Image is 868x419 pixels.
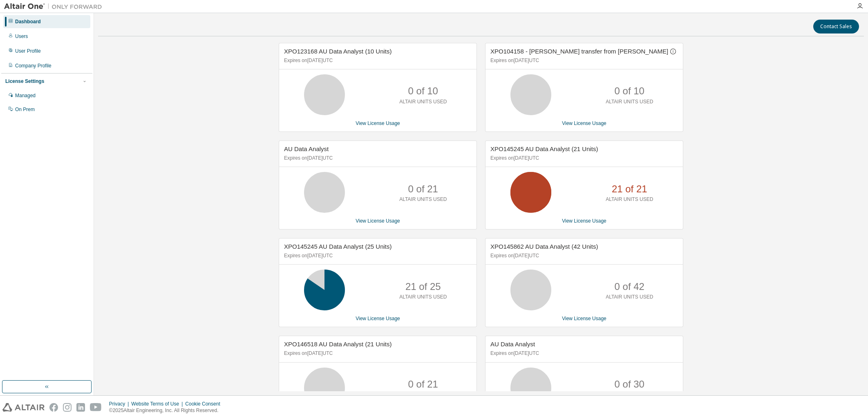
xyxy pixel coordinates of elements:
p: 0 of 30 [615,377,644,391]
img: linkedin.svg [76,403,85,412]
p: 0 of 21 [408,377,438,391]
span: XPO146518 AU Data Analyst (21 Units) [284,341,391,348]
a: View License Usage [562,316,606,321]
div: Website Terms of Use [131,401,185,407]
p: 21 of 25 [405,280,441,294]
div: Privacy [109,401,131,407]
div: User Profile [15,48,41,54]
label: XPO104158 - [PERSON_NAME] transfer from [PERSON_NAME] [490,48,670,55]
button: Contact Sales [813,20,859,33]
p: 0 of 21 [408,182,438,196]
span: AU Data Analyst [490,341,535,348]
img: facebook.svg [49,403,58,412]
p: 0 of 42 [615,280,644,294]
div: On Prem [15,106,35,113]
p: Expires on [DATE] UTC [490,350,676,357]
span: AU Data Analyst [284,145,329,152]
p: ALTAIR UNITS USED [606,294,653,301]
img: Altair One [4,2,106,11]
div: Managed [15,92,36,99]
img: altair_logo.svg [2,403,45,412]
p: Expires on [DATE] UTC [490,57,676,64]
span: XPO123168 AU Data Analyst (10 Units) [284,48,391,55]
div: Users [15,33,28,40]
a: View License Usage [562,120,606,126]
p: ALTAIR UNITS USED [399,196,447,203]
p: 21 of 21 [612,182,647,196]
div: Dashboard [15,18,41,25]
p: © 2025 Altair Engineering, Inc. All Rights Reserved. [109,407,225,414]
img: instagram.svg [63,403,72,412]
p: ALTAIR UNITS USED [606,98,653,105]
p: Expires on [DATE] UTC [284,252,470,259]
p: Expires on [DATE] UTC [284,350,470,357]
a: View License Usage [356,218,400,224]
p: 0 of 10 [615,84,644,98]
a: View License Usage [356,316,400,321]
p: ALTAIR UNITS USED [399,294,447,301]
p: Expires on [DATE] UTC [490,252,676,259]
p: ALTAIR UNITS USED [606,196,653,203]
span: XPO145245 AU Data Analyst (25 Units) [284,243,391,250]
a: View License Usage [356,120,400,126]
button: information [670,48,676,55]
div: License Settings [5,78,44,85]
a: View License Usage [562,218,606,224]
div: Company Profile [15,62,51,69]
p: 0 of 10 [408,84,438,98]
p: ALTAIR UNITS USED [399,98,447,105]
span: XPO145862 AU Data Analyst (42 Units) [490,243,598,250]
p: Expires on [DATE] UTC [284,57,470,64]
p: Expires on [DATE] UTC [284,155,470,162]
img: youtube.svg [90,403,102,412]
span: XPO145245 AU Data Analyst (21 Units) [490,145,598,152]
p: Expires on [DATE] UTC [490,155,676,162]
div: Cookie Consent [185,401,225,407]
